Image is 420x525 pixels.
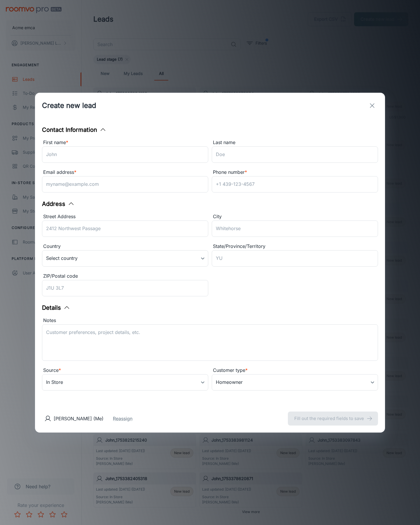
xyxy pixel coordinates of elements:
button: Address [42,199,75,208]
div: ZIP/Postal code [42,272,208,280]
div: Source [42,367,208,374]
button: Contact Information [42,125,106,134]
button: Details [42,303,70,312]
div: Country [42,243,208,250]
div: Customer type [212,367,378,374]
div: Last name [212,139,378,146]
input: YU [212,250,378,267]
div: City [212,213,378,220]
input: Whitehorse [212,220,378,237]
input: John [42,146,208,163]
div: First name [42,139,208,146]
div: Select country [42,250,208,267]
h1: Create new lead [42,100,96,111]
div: Email address [42,169,208,176]
button: Reassign [113,415,132,422]
div: Homeowner [212,374,378,391]
input: +1 439-123-4567 [212,176,378,192]
button: exit [366,100,378,111]
input: J1U 3L7 [42,280,208,296]
div: Street Address [42,213,208,220]
input: Doe [212,146,378,163]
div: Phone number [212,169,378,176]
div: Notes [42,317,378,324]
input: 2412 Northwest Passage [42,220,208,237]
div: State/Province/Territory [212,243,378,250]
div: In Store [42,374,208,391]
p: [PERSON_NAME] (Me) [54,415,104,422]
input: myname@example.com [42,176,208,192]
